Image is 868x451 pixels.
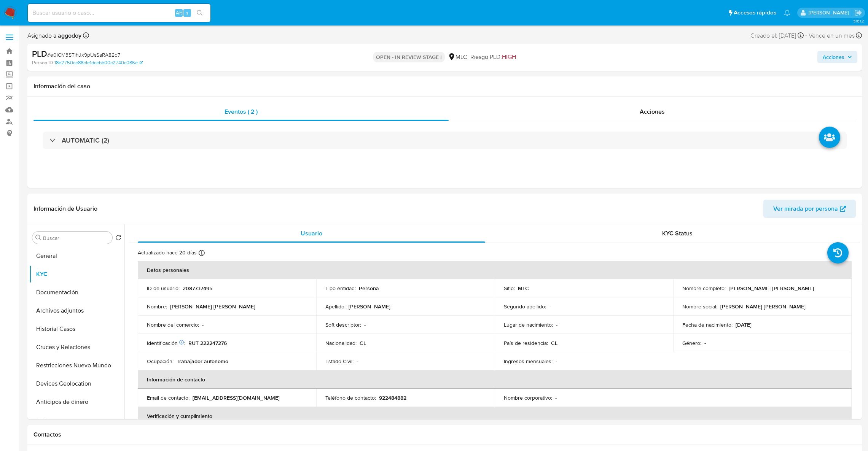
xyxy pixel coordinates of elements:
[640,107,665,116] span: Acciones
[379,394,406,401] p: 922484882
[325,340,357,346] p: Nacionalidad :
[805,30,807,41] span: -
[138,261,852,279] th: Datos personales
[551,340,557,346] p: CL
[177,358,228,365] p: Trabajador autonomo
[763,200,856,218] button: Ver mirada por persona
[54,59,143,66] a: 18e2750ce88c1e1dcebb00c2740c086e
[147,303,167,310] p: Nombre :
[147,340,185,346] p: Identificación :
[502,52,516,61] span: HIGH
[27,32,81,40] span: Asignado a
[556,321,557,328] p: -
[147,285,180,292] p: ID de usuario :
[33,83,856,90] h1: Información del caso
[773,200,838,218] span: Ver mirada por persona
[809,9,852,16] p: agustina.godoy@mercadolibre.com
[170,303,255,310] p: [PERSON_NAME] [PERSON_NAME]
[176,9,182,16] span: Alt
[29,265,124,283] button: KYC
[682,303,717,310] p: Nombre social :
[138,407,852,425] th: Verificación y cumplimiento
[186,9,188,16] span: s
[147,321,199,328] p: Nombre del comercio :
[43,235,109,241] input: Buscar
[62,136,109,145] h3: AUTOMATIC (2)
[364,321,366,328] p: -
[360,340,366,346] p: CL
[662,229,693,238] span: KYC Status
[33,205,97,213] h1: Información de Usuario
[704,340,706,346] p: -
[325,321,361,328] p: Soft descriptor :
[854,9,862,17] a: Salir
[28,8,210,18] input: Buscar usuario o caso...
[809,32,855,40] span: Vence en un mes
[183,285,212,292] p: 2087737495
[518,285,529,292] p: MLC
[29,393,124,411] button: Anticipos de dinero
[325,394,376,401] p: Teléfono de contacto :
[349,303,390,310] p: [PERSON_NAME]
[147,358,174,365] p: Ocupación :
[504,340,548,346] p: País de residencia :
[32,59,53,66] b: Person ID
[549,303,551,310] p: -
[47,51,120,59] span: # e0iCM3STihJx9pUsSaRA82d7
[147,394,190,401] p: Email de contacto :
[817,51,857,63] button: Acciones
[823,51,844,63] span: Acciones
[682,321,733,328] p: Fecha de nacimiento :
[373,52,445,62] p: OPEN - IN REVIEW STAGE I
[188,340,227,346] p: RUT 222247276
[734,9,776,17] span: Accesos rápidos
[35,235,41,241] button: Buscar
[357,358,358,365] p: -
[325,285,356,292] p: Tipo entidad :
[29,302,124,320] button: Archivos adjuntos
[29,356,124,375] button: Restricciones Nuevo Mundo
[784,10,790,16] a: Notificaciones
[115,235,121,243] button: Volver al orden por defecto
[43,132,847,149] div: AUTOMATIC (2)
[555,394,557,401] p: -
[682,340,701,346] p: Género :
[301,229,322,238] span: Usuario
[29,338,124,356] button: Cruces y Relaciones
[556,358,557,365] p: -
[138,370,852,389] th: Información de contacto
[138,249,197,256] p: Actualizado hace 20 días
[470,53,516,61] span: Riesgo PLD:
[504,303,546,310] p: Segundo apellido :
[682,285,726,292] p: Nombre completo :
[729,285,814,292] p: [PERSON_NAME] [PERSON_NAME]
[325,358,354,365] p: Estado Civil :
[325,303,346,310] p: Apellido :
[359,285,379,292] p: Persona
[504,321,553,328] p: Lugar de nacimiento :
[750,30,804,41] div: Creado el: [DATE]
[720,303,806,310] p: [PERSON_NAME] [PERSON_NAME]
[29,375,124,393] button: Devices Geolocation
[504,358,553,365] p: Ingresos mensuales :
[202,321,204,328] p: -
[448,53,467,61] div: MLC
[56,31,81,40] b: aggodoy
[32,48,47,60] b: PLD
[193,394,280,401] p: [EMAIL_ADDRESS][DOMAIN_NAME]
[504,394,552,401] p: Nombre corporativo :
[29,411,124,429] button: CBT
[192,8,207,18] button: search-icon
[736,321,752,328] p: [DATE]
[33,431,856,438] h1: Contactos
[29,283,124,302] button: Documentación
[225,107,258,116] span: Eventos ( 2 )
[504,285,515,292] p: Sitio :
[29,247,124,265] button: General
[29,320,124,338] button: Historial Casos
